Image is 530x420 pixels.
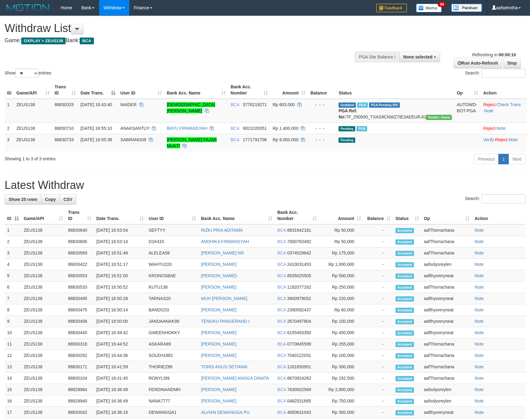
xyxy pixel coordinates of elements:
td: THORIEZ89 [146,361,199,373]
td: ZEUS138 [14,99,52,123]
td: Rp 50,000 [319,224,363,236]
a: Note [475,342,484,346]
td: 4 [5,259,21,270]
th: ID: activate to sort column descending [5,207,21,224]
img: Button%20Memo.svg [416,4,442,12]
td: ZEUS138 [21,384,66,395]
td: aafthysreryneat [421,316,472,327]
td: 88830456 [66,316,94,327]
span: SABRANG09 [120,137,146,142]
td: 15 [5,384,21,395]
td: 6 [5,282,21,293]
input: Search: [482,194,525,203]
a: Stop [503,58,521,68]
a: Note [475,330,484,335]
a: Previous [474,154,499,164]
td: ZEUS138 [21,361,66,373]
td: 7 [5,293,21,304]
a: [PERSON_NAME] [201,285,236,290]
div: - - - [310,102,334,108]
span: Copy 2410031453 to clipboard [287,262,311,267]
span: BCA [277,353,286,358]
span: Accepted [395,319,414,324]
td: - [363,270,393,282]
span: [DATE] 16:43:40 [81,102,112,107]
a: [PERSON_NAME] ANGGA DINATA [201,376,269,381]
th: ID [5,81,14,99]
td: 88830445 [66,327,94,338]
a: [PERSON_NAME] [201,398,236,403]
th: Amount: activate to sort column ascending [319,207,363,224]
th: Action [472,207,525,224]
td: ZEUS138 [21,304,66,316]
div: - - - [310,137,334,143]
td: Rp 175,000 [319,247,363,259]
a: Verify [483,137,494,142]
span: BCA [277,307,286,312]
td: [DATE] 16:36:49 [94,384,146,395]
td: [DATE] 16:44:52 [94,338,146,350]
a: Note [484,108,494,113]
th: User ID: activate to sort column ascending [146,207,199,224]
div: PGA Site Balance / [355,52,399,62]
td: aafThorrachana [421,282,472,293]
td: Rp 500,000 [319,270,363,282]
div: - - - [310,125,334,131]
a: 1 [498,154,509,164]
img: Feedback.jpg [376,4,407,12]
td: - [363,316,393,327]
a: Note [475,364,484,369]
span: Accepted [395,228,414,233]
td: WAHYU220 [146,259,199,270]
a: Show 25 rows [5,194,41,205]
td: [DATE] 16:51:17 [94,259,146,270]
td: SEFTYY [146,224,199,236]
a: Note [475,307,484,312]
td: aafThorrachana [421,338,472,350]
td: [DATE] 16:41:45 [94,373,146,384]
td: ZEUS138 [21,247,66,259]
a: Next [508,154,525,164]
td: RONYLI99 [146,373,199,384]
td: ZEUS138 [21,282,66,293]
select: Showentries [15,69,38,78]
span: Copy 7040122031 to clipboard [287,353,311,358]
td: 88830640 [66,224,94,236]
a: [PERSON_NAME] [201,353,236,358]
td: ZEUS138 [21,293,66,304]
td: [DATE] 16:49:42 [94,327,146,338]
a: TORIS AGUS SETIAWA [201,364,247,369]
th: Op: activate to sort column ascending [454,81,481,99]
td: 88830292 [66,350,94,361]
td: 88830475 [66,304,94,316]
td: [DATE] 16:44:36 [94,350,146,361]
td: 3 [5,247,21,259]
td: 88830606 [66,236,94,247]
td: - [363,224,393,236]
th: Bank Acc. Number: activate to sort column ascending [228,81,270,99]
th: Bank Acc. Name: activate to sort column ascending [199,207,275,224]
td: - [363,373,393,384]
td: aafThorrachana [421,224,472,236]
a: Reject [483,102,496,107]
span: Accepted [395,239,414,245]
td: ALELEA58 [146,247,199,259]
td: 88830104 [66,373,94,384]
td: aafThorrachana [421,236,472,247]
td: [DATE] 16:53:14 [94,236,146,247]
td: KUTU138 [146,282,199,293]
td: 88830318 [66,338,94,350]
span: Copy 1281650951 to clipboard [287,364,311,369]
td: - [363,247,393,259]
td: · · [481,134,527,151]
a: Check Trans [496,102,521,107]
td: Rp 192,500 [319,373,363,384]
span: Accepted [395,376,414,381]
td: [DATE] 16:50:00 [94,316,146,327]
span: BCA [231,137,239,142]
td: 88830569 [66,247,94,259]
a: MUH [PERSON_NAME] [201,296,247,301]
td: [DATE] 16:51:48 [94,247,146,259]
td: Rp 150,000 [319,316,363,327]
td: aafthysreryneat [421,304,472,316]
